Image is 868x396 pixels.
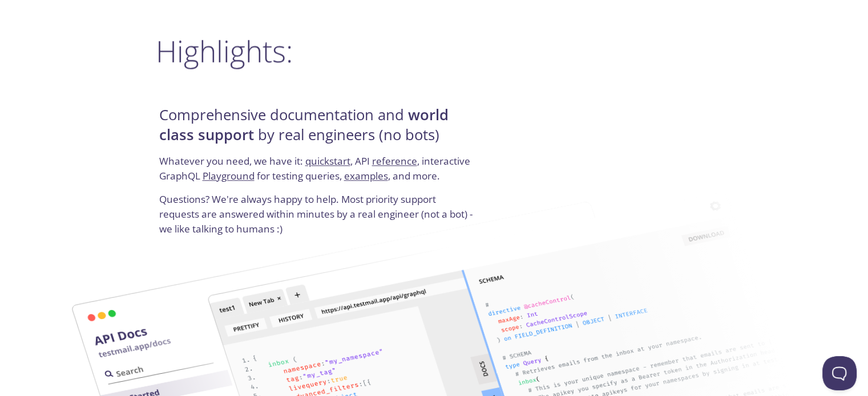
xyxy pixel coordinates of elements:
h4: Comprehensive documentation and by real engineers (no bots) [159,105,477,154]
a: Playground [203,169,255,182]
a: reference [372,154,417,168]
a: quickstart [305,154,350,168]
a: examples [344,169,388,182]
p: Questions? We're always happy to help. Most priority support requests are answered within minutes... [159,192,477,236]
p: Whatever you need, we have it: , API , interactive GraphQL for testing queries, , and more. [159,154,477,192]
iframe: Help Scout Beacon - Open [822,356,857,390]
h2: Highlights: [156,34,713,68]
strong: world class support [159,105,449,144]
